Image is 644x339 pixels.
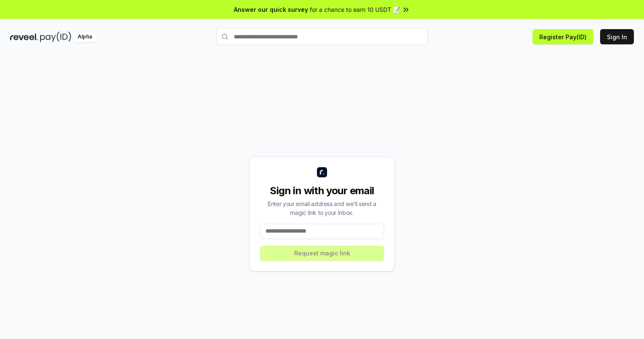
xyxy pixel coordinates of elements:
span: Answer our quick survey [234,5,308,14]
div: Alpha [73,32,97,42]
button: Register Pay(ID) [533,29,593,44]
img: pay_id [40,32,71,42]
div: Enter your email address and we’ll send a magic link to your inbox. [260,199,384,217]
span: for a chance to earn 10 USDT 📝 [310,5,400,14]
button: Sign In [600,29,634,44]
div: Sign in with your email [260,184,384,198]
img: logo_small [317,167,327,177]
img: reveel_dark [10,32,38,42]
